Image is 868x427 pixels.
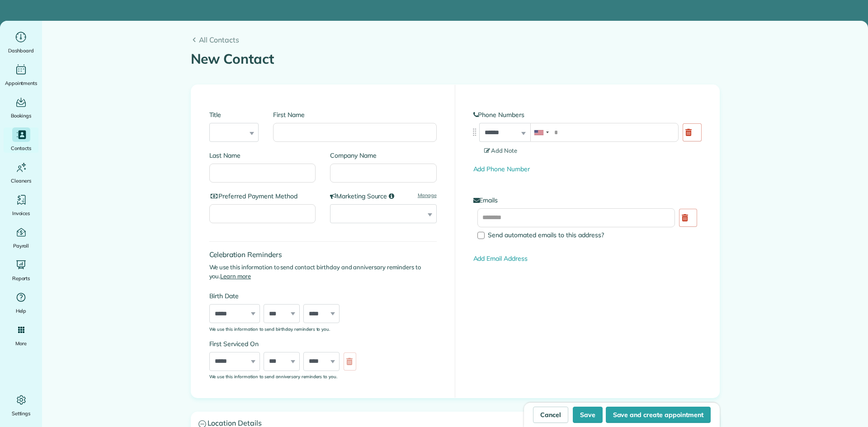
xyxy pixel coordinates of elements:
span: All Contacts [199,34,720,45]
label: Marketing Source [330,192,437,201]
a: Appointments [4,62,38,88]
a: Invoices [4,192,38,218]
a: Learn more [220,272,251,280]
span: Send automated emails to this address? [488,231,604,239]
sub: We use this information to send anniversary reminders to you. [209,374,338,379]
sub: We use this information to send birthday reminders to you. [209,326,330,332]
label: Phone Numbers [473,110,701,119]
label: Birth Date [209,291,361,300]
img: drag_indicator-119b368615184ecde3eda3c64c821f6cf29d3e2b97b89ee44bc31753036683e5.png [470,127,479,137]
a: Payroll [4,225,38,250]
span: Appointments [5,79,38,88]
a: Help [4,290,38,315]
span: Cleaners [11,176,31,185]
label: First Name [273,110,436,119]
a: Cleaners [4,160,38,185]
a: Reports [4,258,38,283]
label: Company Name [330,151,437,160]
a: Cancel [533,407,568,423]
a: Dashboard [4,30,38,55]
label: Title [209,110,259,119]
span: More [15,339,27,348]
span: Help [16,306,27,315]
a: Contacts [4,127,38,153]
button: Save [573,407,603,423]
a: Manage [418,192,437,199]
a: All Contacts [191,34,720,45]
a: Add Email Address [473,254,528,263]
a: Add Phone Number [473,165,530,173]
h1: New Contact [191,52,720,66]
span: Bookings [11,111,32,120]
a: Settings [4,393,38,418]
div: United States: +1 [531,123,552,141]
span: Reports [12,274,30,283]
span: Dashboard [8,46,34,55]
label: First Serviced On [209,339,361,348]
span: Invoices [12,209,30,218]
p: We use this information to send contact birthday and anniversary reminders to you. [209,263,437,281]
button: Save and create appointment [606,407,711,423]
span: Add Note [484,147,518,154]
span: Payroll [13,241,29,250]
label: Last Name [209,151,316,160]
a: Bookings [4,95,38,120]
h4: Celebration Reminders [209,251,437,258]
span: Settings [12,409,31,418]
span: Contacts [11,144,31,153]
label: Emails [473,196,701,205]
label: Preferred Payment Method [209,192,316,201]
